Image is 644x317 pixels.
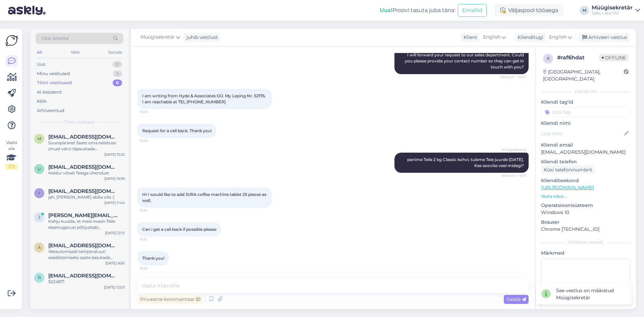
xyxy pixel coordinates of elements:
[541,184,594,191] a: [URL][DOMAIN_NAME]
[142,227,216,232] span: Can i get a call back if possible please
[142,192,267,203] span: Hi I would like to add JURA coffee machine tablet 25 pieces as well.
[140,237,165,242] span: 16:19
[37,107,64,114] div: Arhiveeritud
[541,250,631,257] p: Märkmed
[105,261,125,266] div: [DATE] 8:50
[541,219,631,226] p: Brauser
[38,136,41,141] span: M
[541,240,631,246] div: [PERSON_NAME]
[506,296,526,302] span: Saada
[48,170,125,176] div: Haldur võtab Teiega ühendust
[38,275,41,280] span: r
[541,149,631,156] p: [EMAIL_ADDRESS][DOMAIN_NAME]
[515,34,543,41] div: Klienditugi
[495,4,563,16] div: Väljaspool tööaega
[65,119,95,125] span: Tiimi vestlused
[5,164,17,170] div: 1 / 3
[543,68,624,83] div: [GEOGRAPHIC_DATA], [GEOGRAPHIC_DATA]
[142,256,164,261] span: Thank you!
[112,61,122,68] div: 0
[541,120,631,127] p: Kliendi nimi
[69,48,81,57] div: Web
[599,54,629,61] span: Offline
[48,140,125,152] div: Suurepärane! Saate oma eelistuse (must värv) täpsustada hinnapakkumise päringut tehes siin: [URL]...
[5,140,17,170] div: Vaata siia
[38,215,40,220] span: j
[184,34,218,41] div: juhib vestlust
[38,245,41,250] span: a
[557,54,599,62] div: # raf6hdat
[37,80,72,86] div: Tiimi vestlused
[48,194,125,200] div: jah, [PERSON_NAME] abiks olla :)
[592,10,633,16] div: Saku Läte OÜ
[48,164,118,170] span: Umdaursula@gmail.com
[458,4,487,17] button: Emailid
[592,5,633,10] div: Müügisekretär
[541,99,631,106] p: Kliendi tag'id
[48,273,118,279] span: rait.karro@amit.eu
[556,287,626,301] div: See vestlus on määratud Müügisekretär
[541,142,631,149] p: Kliendi email
[48,279,125,285] div: 5224871
[113,70,122,77] div: 5
[104,285,125,290] div: [DATE] 12:03
[549,34,567,41] span: English
[380,6,455,14] div: Proovi tasuta juba täna:
[580,6,589,15] div: M
[48,188,118,194] span: info@tece.ee
[541,202,631,209] p: Operatsioonisüsteem
[104,176,125,181] div: [DATE] 16:39
[140,208,165,213] span: 16:18
[547,56,550,61] span: r
[37,61,45,68] div: Uus
[38,166,41,171] span: U
[140,138,165,143] span: 16:06
[48,249,125,261] div: Veeautomaadi temperatuuri seadistamiseks saate kasutada CoolTouch rakendust. Kui veeautomaat ei j...
[541,107,631,117] input: Lisa tag
[37,98,47,105] div: Kõik
[107,48,123,57] div: Socials
[48,243,118,249] span: airi@meediagrupi.ee
[461,34,477,41] div: Klient
[141,34,175,41] span: Müügisekretär
[138,295,203,304] div: Privaatne kommentaar
[5,34,18,47] img: Askly Logo
[48,134,118,140] span: Maikeltoomla3@gmail.com
[541,165,595,174] div: Küsi telefoninumbrit
[142,128,212,133] span: Request for a call back. Thank you!
[104,200,125,205] div: [DATE] 11:44
[380,7,392,13] b: Uus!
[37,89,62,96] div: AI Assistent
[36,48,43,57] div: All
[541,209,631,216] p: Windows 10
[140,109,165,114] span: 16:05
[541,158,631,165] p: Kliendi telefon
[407,157,525,168] span: panime Teile 2 kg Classic kohvi, tuleme Teie juurde [DATE]. Kas soovite veel midagi?
[541,130,623,137] input: Lisa nimi
[500,74,527,80] span: Nähtud ✓ 16:04
[39,191,40,196] span: i
[105,230,125,235] div: [DATE] 12:15
[37,70,70,77] div: Minu vestlused
[140,266,165,271] span: 16:26
[541,226,631,233] p: Chrome [TECHNICAL_ID]
[541,177,631,184] p: Klienditeekond
[541,89,631,95] div: Kliendi info
[501,147,527,152] span: Müügisekretär
[104,152,125,157] div: [DATE] 15:22
[42,35,68,42] span: Otsi kliente
[541,193,631,199] p: Vaata edasi ...
[48,212,118,218] span: jana.nosova@perearstikeskus.net
[578,33,630,42] div: Arhiveeri vestlus
[142,93,267,104] span: I am writing from Hyde & Associates OÜ. My Leping Nr. 52176. I am reachable at TEL [PHONE_NUMBER]
[48,218,125,230] div: Kahju kuulda, et meie masin Teile ebamugavusi põhjustab! [GEOGRAPHIC_DATA] on teile sattunud praa...
[113,80,122,86] div: 6
[405,40,525,69] span: Hello! I will forward your request to our sales department. Could you please provide your contact...
[592,5,640,16] a: MüügisekretärSaku Läte OÜ
[483,34,500,41] span: English
[501,173,527,178] span: Nähtud ✓ 16:17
